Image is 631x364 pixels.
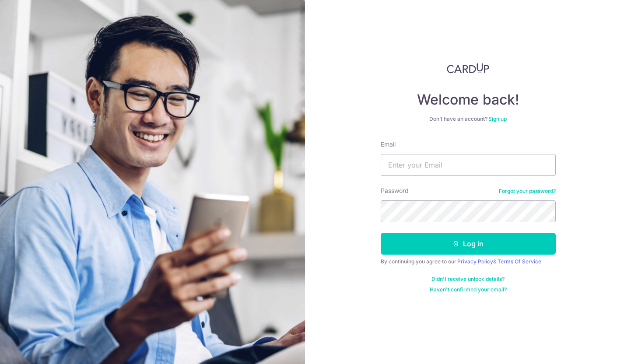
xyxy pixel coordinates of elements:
a: Haven't confirmed your email? [430,286,507,293]
a: Sign up [488,115,507,122]
a: Forgot your password? [499,188,556,195]
div: By continuing you agree to our & [381,258,556,265]
img: CardUp Logo [447,63,490,73]
div: Don’t have an account? [381,115,556,122]
a: Didn't receive unlock details? [431,276,505,283]
h4: Welcome back! [381,91,556,108]
button: Log in [381,233,556,255]
a: Terms Of Service [498,258,541,265]
label: Email [381,140,396,149]
input: Enter your Email [381,154,556,176]
a: Privacy Policy [457,258,493,265]
label: Password [381,186,409,195]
